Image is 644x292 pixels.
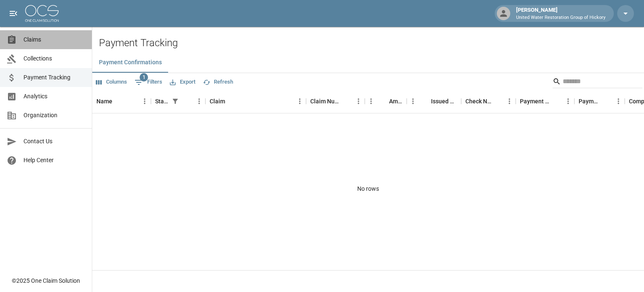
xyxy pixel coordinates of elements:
button: Show filters [132,76,164,89]
span: Help Center [23,156,85,165]
span: 1 [140,73,148,82]
div: Search [553,75,642,90]
button: Sort [225,95,237,107]
button: Menu [562,95,574,108]
button: Select columns [94,76,129,89]
div: © 2025 One Claim Solution [12,276,80,285]
button: Menu [193,95,205,108]
button: Menu [293,95,306,108]
div: Payment Method [516,89,574,113]
button: Sort [419,95,431,107]
div: Claim [205,89,306,113]
div: Status [151,89,205,113]
div: Claim Number [306,89,365,113]
button: Menu [365,95,377,108]
h2: Payment Tracking [99,37,644,49]
span: Organization [23,111,85,120]
div: Name [92,89,151,113]
button: Menu [352,95,365,108]
button: Export [168,76,197,89]
span: Payment Tracking [23,73,85,82]
button: Sort [181,95,193,107]
p: United Water Restoration Group of Hickory [516,14,605,21]
div: Check Number [465,89,491,113]
div: Claim Number [310,89,340,113]
div: No rows [92,113,644,264]
div: Check Number [461,89,516,113]
span: Contact Us [23,137,85,146]
button: Sort [491,95,503,107]
button: Payment Confirmations [92,53,169,73]
div: dynamic tabs [92,53,644,73]
div: Amount [365,89,407,113]
button: Show filters [169,95,181,107]
button: Menu [407,95,419,108]
button: Sort [550,95,562,107]
span: Collections [23,54,85,63]
button: Sort [112,95,124,107]
button: Refresh [201,76,235,89]
div: Issued Date [407,89,461,113]
div: Name [96,89,112,113]
button: Menu [612,95,625,108]
div: Payment Type [574,89,625,113]
div: Status [155,89,169,113]
button: Menu [503,95,516,108]
button: open drawer [5,5,22,22]
div: Claim [210,89,225,113]
span: Analytics [23,92,85,101]
div: [PERSON_NAME] [513,6,609,21]
div: Issued Date [431,89,457,113]
div: 1 active filter [169,95,181,107]
button: Menu [138,95,151,108]
span: Claims [23,35,85,44]
button: Sort [600,95,612,107]
img: ocs-logo-white-transparent.png [25,5,59,22]
div: Amount [389,89,402,113]
div: Payment Type [579,89,600,113]
div: Payment Method [520,89,550,113]
button: Sort [377,95,389,107]
button: Sort [340,95,352,107]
